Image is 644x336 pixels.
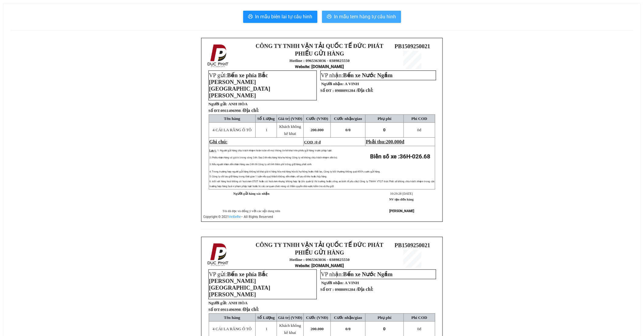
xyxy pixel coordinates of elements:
span: Phí COD [411,116,427,121]
span: 200.000 [386,139,402,144]
span: Giá trị (VNĐ) [278,315,303,320]
span: Cước nhận/giao [334,315,362,320]
span: 0 [417,128,419,132]
span: 0/ [345,128,351,132]
span: Cước (VNĐ) [306,116,328,121]
span: 0 [383,128,386,132]
a: VeXeRe [229,215,241,219]
span: 1: Người gửi hàng chịu trách nhiệm hoàn toàn về mọi thông tin kê khai trên phiếu gửi hàng trước p... [217,149,332,152]
span: Website [295,64,310,69]
span: Phụ phí [378,315,391,320]
strong: Biển số xe : [370,153,430,160]
span: Copyright © 2021 – All Rights Reserved [203,215,273,219]
span: 0 đ [316,140,321,144]
strong: : [DOMAIN_NAME] [295,263,344,268]
span: VP nhận: [321,72,393,78]
span: Tôi đã đọc và đồng ý với các nội dung trên [222,209,280,213]
span: ANH HÒA [228,301,247,305]
span: ANH HÒA [228,102,247,106]
strong: [PERSON_NAME] [390,209,415,213]
strong: Hotline : 0965363036 - 0389825550 [289,257,350,262]
button: printerIn mẫu biên lai tự cấu hình [243,11,317,23]
span: printer [248,14,253,20]
strong: PHIẾU GỬI HÀNG [295,50,344,57]
span: In mẫu biên lai tự cấu hình [255,13,313,20]
span: Tên hàng [224,315,240,320]
span: 5: Công ty chỉ lưu giữ hàng trong thời gian 1 tuần nếu quý khách không đến nhận, sẽ lưu về kho ho... [209,175,327,178]
span: 200.000 [311,128,324,132]
span: đ [417,128,421,132]
span: 4: Trong trường hợp người gửi hàng không kê khai giá trị hàng hóa mà hàng hóa bị hư hỏng hoặc thấ... [209,170,381,173]
span: 0 [417,327,419,331]
span: Khách không kê khai [279,124,301,136]
strong: CÔNG TY TNHH VẬN TẢI QUỐC TẾ ĐỨC PHÁT [256,43,383,49]
span: Cước nhận/giao [334,116,362,121]
span: Địa chỉ: [357,88,373,93]
strong: Người gửi: [208,102,227,106]
span: A VINH [345,280,359,285]
span: 0 [383,327,386,331]
span: VP gửi: [209,271,270,298]
span: 4 CÁI LA RĂNG Ô TÔ [213,128,252,132]
span: Phí COD [411,315,427,320]
strong: PHIẾU GỬI HÀNG [295,249,344,256]
span: Cước (VNĐ) [306,315,328,320]
button: printerIn mẫu tem hàng tự cấu hình [322,11,401,23]
span: Số Lượng [257,116,275,121]
strong: CÔNG TY TNHH VẬN TẢI QUỐC TẾ ĐỨC PHÁT [256,242,383,248]
span: Bến xe phía Bắc [PERSON_NAME][GEOGRAPHIC_DATA][PERSON_NAME] [209,72,270,99]
span: Địa chỉ: [357,287,373,292]
span: 36H-026.68 [400,153,430,160]
span: Bến xe Nước Ngầm [343,271,393,277]
img: logo [206,242,231,268]
span: 200.000 [311,327,324,331]
span: 10:29:28 [DATE] [390,192,413,195]
span: Địa chỉ: [243,307,259,312]
span: đ [402,139,404,144]
strong: Số ĐT : [320,88,334,93]
span: COD : [304,140,321,144]
span: 0 [349,128,351,132]
span: PB1509250021 [395,242,430,248]
span: 6: Đối với hàng hoá không có hoá đơn GTGT hoặc có hoá đơn nhưng không hợp lệ (do quản lý thị trườ... [209,180,435,188]
span: Phụ phí [378,116,391,121]
strong: Người gửi: [208,301,227,305]
span: PB1509250021 [395,43,430,49]
span: Giá trị (VNĐ) [278,116,303,121]
strong: Số ĐT: [208,307,259,312]
strong: Người gửi hàng xác nhận [233,192,270,195]
span: VP gửi: [209,72,270,99]
strong: Hotline : 0965363036 - 0389825550 [289,58,350,63]
strong: Số ĐT : [320,287,334,292]
span: Tên hàng [224,116,240,121]
span: 4 CÁI LA RĂNG Ô TÔ [213,327,252,331]
strong: Số ĐT: [208,108,259,113]
span: Lưu ý: [209,149,216,152]
span: 3: Nếu người nhận đến nhận hàng sau 24h thì Công ty sẽ tính thêm phí trông giữ hàng phát sinh. [209,163,312,166]
span: Website [295,263,310,268]
span: VP nhận: [321,271,393,277]
img: logo [206,43,231,69]
strong: : [DOMAIN_NAME] [295,64,344,69]
span: 0/ [345,327,351,331]
span: 2: Phiếu nhận hàng có giá trị trong vòng 24h. Sau 24h nếu hàng hóa hư hỏng Công ty sẽ không chịu ... [209,156,338,159]
span: Bến xe phía Bắc [PERSON_NAME][GEOGRAPHIC_DATA][PERSON_NAME] [209,271,270,298]
span: Địa chỉ: [243,108,259,113]
span: 0988091284 / [335,287,374,292]
span: 1 [265,128,268,132]
span: Phải thu: [366,139,404,144]
strong: Người nhận: [321,280,344,285]
span: Khách không kê khai [279,323,301,335]
span: 0911496998 / [221,108,259,113]
span: In mẫu tem hàng tự cấu hình [334,13,396,20]
span: 0988091284 / [335,88,374,93]
span: 0911496998 / [221,307,259,312]
span: A VINH [345,81,359,86]
strong: NV tạo đơn hàng [389,198,414,201]
span: Ghi chú: [209,139,228,144]
span: đ [417,327,421,331]
span: Số Lượng [257,315,275,320]
strong: Người nhận: [321,81,344,86]
span: Bến xe Nước Ngầm [343,72,393,78]
span: 0 [349,327,351,331]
